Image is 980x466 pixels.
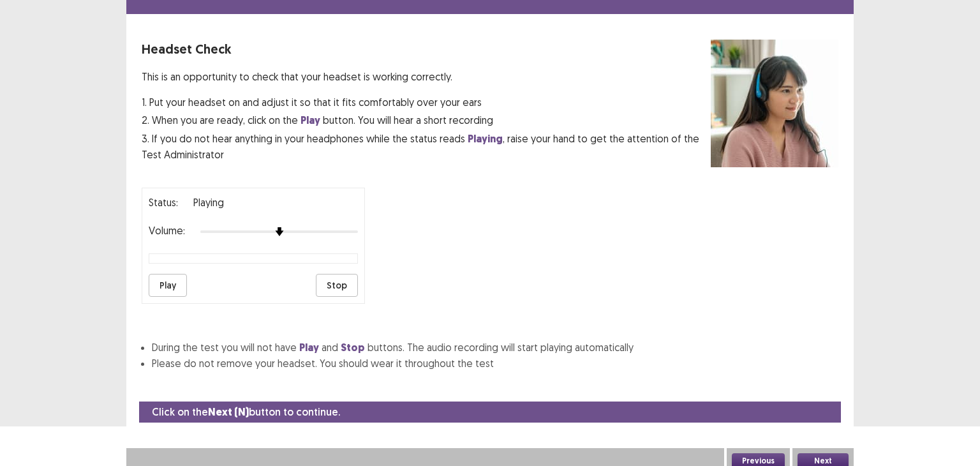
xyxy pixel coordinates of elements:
strong: Play [301,114,320,127]
strong: Playing [468,132,503,146]
li: Please do not remove your headset. You should wear it throughout the test [152,356,838,371]
p: Click on the button to continue. [152,404,340,420]
strong: Next (N) [208,405,249,419]
button: Play [149,274,187,297]
button: Stop [316,274,358,297]
p: This is an opportunity to check that your headset is working correctly. [142,69,711,84]
p: 3. If you do not hear anything in your headphones while the status reads , raise your hand to get... [142,131,711,162]
img: arrow-thumb [275,227,284,236]
p: 1. Put your headset on and adjust it so that it fits comfortably over your ears [142,94,711,110]
img: headset test [711,40,838,167]
p: 2. When you are ready, click on the button. You will hear a short recording [142,112,711,128]
p: Status: [149,195,178,210]
strong: Play [299,341,319,354]
p: Volume: [149,223,185,238]
li: During the test you will not have and buttons. The audio recording will start playing automatically [152,340,838,356]
p: Headset Check [142,40,711,59]
strong: Stop [341,341,365,354]
p: playing [193,195,224,210]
